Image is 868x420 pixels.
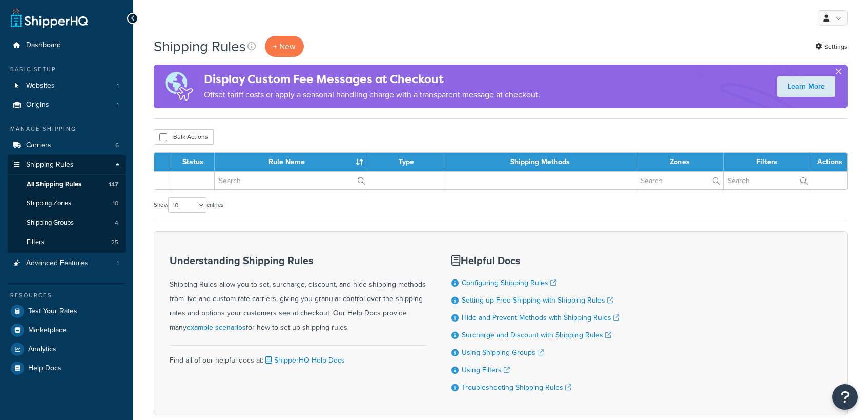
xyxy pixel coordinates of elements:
[8,233,126,252] a: Filters 25
[8,175,126,194] a: All Shipping Rules 147
[109,180,118,189] span: 147
[265,36,304,57] p: + New
[8,136,126,155] li: Carriers
[462,312,619,323] a: Hide and Prevent Methods with Shipping Rules
[462,330,611,341] a: Surcharge and Discount with Shipping Rules
[811,153,847,171] th: Actions
[27,180,81,189] span: All Shipping Rules
[154,129,214,145] button: Bulk Actions
[832,384,858,410] button: Open Resource Center
[8,155,126,174] a: Shipping Rules
[724,153,811,171] th: Filters
[117,101,119,109] span: 1
[204,88,540,102] p: Offset tariff costs or apply a seasonal handling charge with a transparent message at checkout.
[215,153,368,171] th: Rule Name
[815,39,848,54] a: Settings
[8,254,126,273] li: Advanced Features
[187,322,246,333] a: example scenarios
[154,36,246,56] h1: Shipping Rules
[8,76,126,95] a: Websites 1
[8,194,126,213] li: Shipping Zones
[8,213,126,232] li: Shipping Groups
[28,307,77,316] span: Test Your Rates
[113,199,118,208] span: 10
[8,340,126,358] a: Analytics
[777,76,835,97] a: Learn More
[27,199,71,208] span: Shipping Zones
[204,71,540,88] h4: Display Custom Fee Messages at Checkout
[154,197,223,213] label: Show entries
[8,254,126,273] a: Advanced Features 1
[111,238,118,247] span: 25
[26,259,88,268] span: Advanced Features
[215,172,368,189] input: Search
[462,365,510,375] a: Using Filters
[170,255,426,266] h3: Understanding Shipping Rules
[462,347,544,358] a: Using Shipping Groups
[8,125,126,133] div: Manage Shipping
[8,213,126,232] a: Shipping Groups 4
[8,194,126,213] a: Shipping Zones 10
[26,82,55,90] span: Websites
[724,172,811,189] input: Search
[170,255,426,335] div: Shipping Rules allow you to set, surcharge, discount, and hide shipping methods from live and cus...
[26,141,51,150] span: Carriers
[451,255,619,266] h3: Helpful Docs
[8,95,126,114] li: Origins
[263,355,345,366] a: ShipperHQ Help Docs
[28,345,56,354] span: Analytics
[170,345,426,368] div: Find all of our helpful docs at:
[8,36,126,55] a: Dashboard
[636,153,724,171] th: Zones
[8,76,126,95] li: Websites
[26,41,61,50] span: Dashboard
[117,259,119,268] span: 1
[26,101,49,109] span: Origins
[117,82,119,90] span: 1
[8,233,126,252] li: Filters
[168,197,206,213] select: Showentries
[27,218,74,227] span: Shipping Groups
[462,382,571,393] a: Troubleshooting Shipping Rules
[27,238,44,247] span: Filters
[26,161,74,169] span: Shipping Rules
[154,65,204,108] img: duties-banner-06bc72dcb5fe05cb3f9472aba00be2ae8eb53ab6f0d8bb03d382ba314ac3c341.png
[8,136,126,155] a: Carriers 6
[28,326,67,335] span: Marketplace
[636,172,723,189] input: Search
[28,364,61,373] span: Help Docs
[462,277,556,288] a: Configuring Shipping Rules
[8,65,126,74] div: Basic Setup
[444,153,636,171] th: Shipping Methods
[8,95,126,114] a: Origins 1
[462,295,613,306] a: Setting up Free Shipping with Shipping Rules
[8,359,126,377] a: Help Docs
[115,218,118,227] span: 4
[115,141,119,150] span: 6
[11,8,88,28] a: ShipperHQ Home
[8,175,126,194] li: All Shipping Rules
[8,155,126,253] li: Shipping Rules
[8,302,126,321] a: Test Your Rates
[8,291,126,300] div: Resources
[171,153,215,171] th: Status
[8,321,126,339] a: Marketplace
[368,153,444,171] th: Type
